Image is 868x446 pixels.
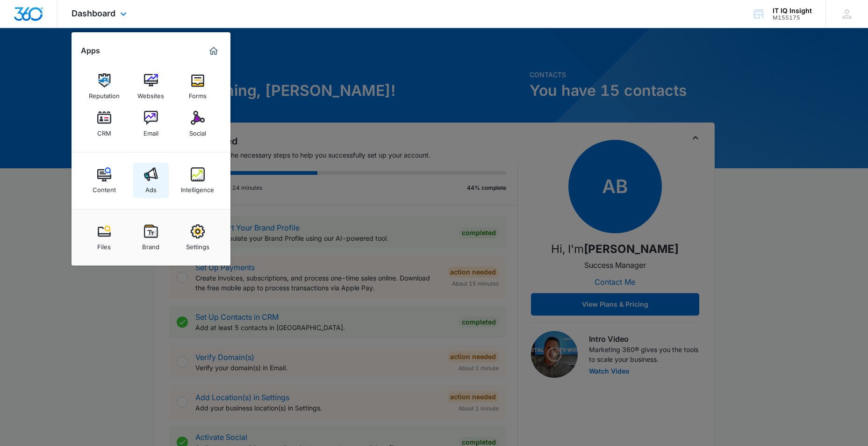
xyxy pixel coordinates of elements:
div: Forms [189,87,207,100]
div: Email [143,125,158,137]
div: Websites [137,87,164,100]
div: account name [773,7,812,14]
a: Brand [133,220,169,255]
div: Files [97,238,111,251]
a: Marketing 360® Dashboard [206,43,221,58]
div: Content [93,181,116,194]
a: Email [133,106,169,142]
a: CRM [86,106,122,142]
a: Social [180,106,215,142]
a: Settings [180,220,215,255]
span: Dashboard [72,8,115,18]
a: Reputation [86,69,122,104]
div: account id [773,14,812,21]
div: Intelligence [181,181,214,194]
a: Forms [180,69,215,104]
div: Brand [142,238,159,251]
a: Files [86,220,122,255]
div: CRM [97,125,111,137]
div: Ads [145,181,157,194]
div: Social [189,125,206,137]
div: Settings [186,238,209,251]
a: Intelligence [180,163,215,198]
div: Reputation [89,87,120,100]
h2: Apps [81,46,100,55]
a: Websites [133,69,169,104]
a: Content [86,163,122,198]
a: Ads [133,163,169,198]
